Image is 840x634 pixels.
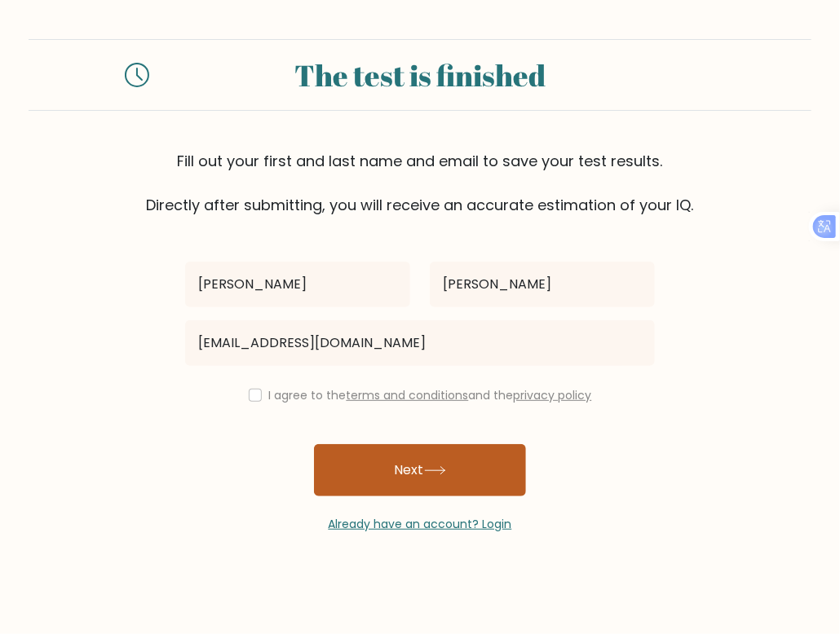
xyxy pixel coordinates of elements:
[269,387,592,403] label: I agree to the and the
[430,262,655,307] input: Last name
[185,320,655,366] input: Email
[314,444,526,496] button: Next
[29,150,811,216] div: Fill out your first and last name and email to save your test results. Directly after submitting,...
[329,516,512,532] a: Already have an account? Login
[169,53,671,97] div: The test is finished
[514,387,592,403] a: privacy policy
[347,387,469,403] a: terms and conditions
[185,262,410,307] input: First name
